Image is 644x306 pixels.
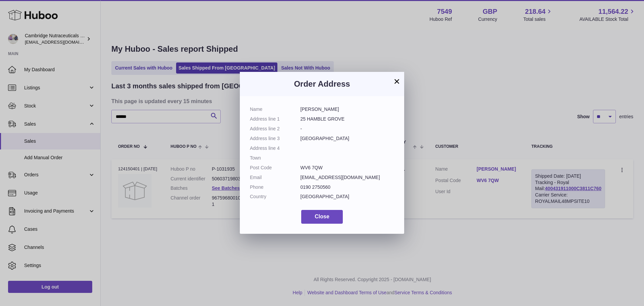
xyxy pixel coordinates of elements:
dd: - [301,126,394,132]
dt: Post Code [250,165,301,171]
dd: 0190 2750560 [301,184,394,190]
dd: WV6 7QW [301,165,394,171]
dt: Phone [250,184,301,190]
dt: Email [250,174,301,181]
dd: [GEOGRAPHIC_DATA] [301,193,394,200]
dd: [GEOGRAPHIC_DATA] [301,135,394,142]
dd: [PERSON_NAME] [301,106,394,113]
dt: Country [250,193,301,200]
dt: Address line 3 [250,135,301,142]
dt: Address line 2 [250,126,301,132]
dd: 25 HAMBLE GROVE [301,116,394,122]
dd: [EMAIL_ADDRESS][DOMAIN_NAME] [301,174,394,181]
dt: Town [250,155,301,161]
span: Close [315,214,329,219]
button: Close [301,210,343,224]
h3: Order Address [250,79,394,89]
dt: Name [250,106,301,113]
button: × [393,77,401,85]
dt: Address line 4 [250,145,301,151]
dt: Address line 1 [250,116,301,122]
